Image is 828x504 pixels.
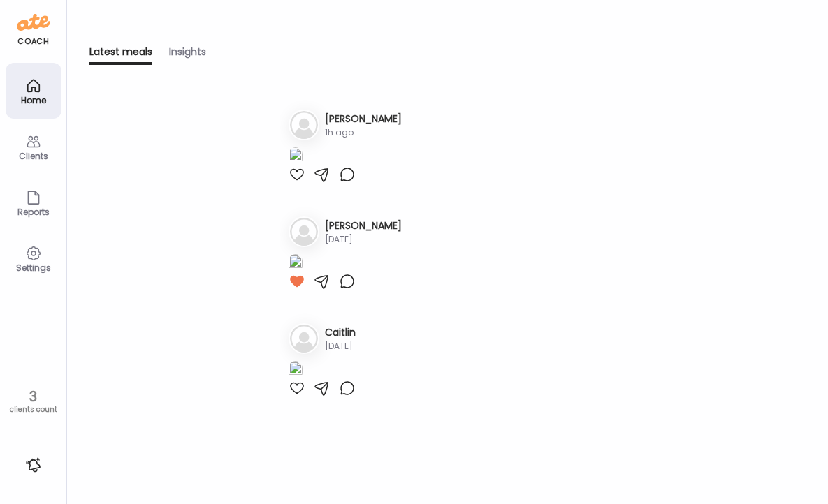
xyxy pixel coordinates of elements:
[325,325,356,340] h3: Caitlin
[289,254,303,273] img: images%2FXCPDlGnWx9QfyCmOe080ZI2EizI3%2FkhVV17KIUp4M7qE0q1vo%2FL5ufVyer37r1YqPjwAnI_1080
[289,361,303,380] img: images%2Fz9mxlYhkP9PQvFfENKxyKf4fedi2%2FuhaYrZIlMpbmF9Vxrrk8%2FLmApuiJvRnOuQv6ooYWm_1080
[8,96,59,105] div: Home
[169,45,206,65] div: Insights
[325,112,402,126] h3: [PERSON_NAME]
[325,340,356,353] div: [DATE]
[290,218,318,246] img: bg-avatar-default.svg
[325,233,402,246] div: [DATE]
[5,388,61,405] div: 3
[8,263,59,272] div: Settings
[89,45,152,65] div: Latest meals
[289,147,303,166] img: images%2Fcwmip5V9LtZalLnKZlfhrNk3sI72%2FfmSxN9PjLKXNJPES4Zyz%2F7wBRNJT7V1PpI69wxLvF_1080
[290,111,318,139] img: bg-avatar-default.svg
[325,218,402,233] h3: [PERSON_NAME]
[17,36,49,47] div: coach
[17,11,50,34] img: ate
[5,405,61,415] div: clients count
[8,151,59,161] div: Clients
[8,207,59,216] div: Reports
[325,126,402,139] div: 1h ago
[290,325,318,353] img: bg-avatar-default.svg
